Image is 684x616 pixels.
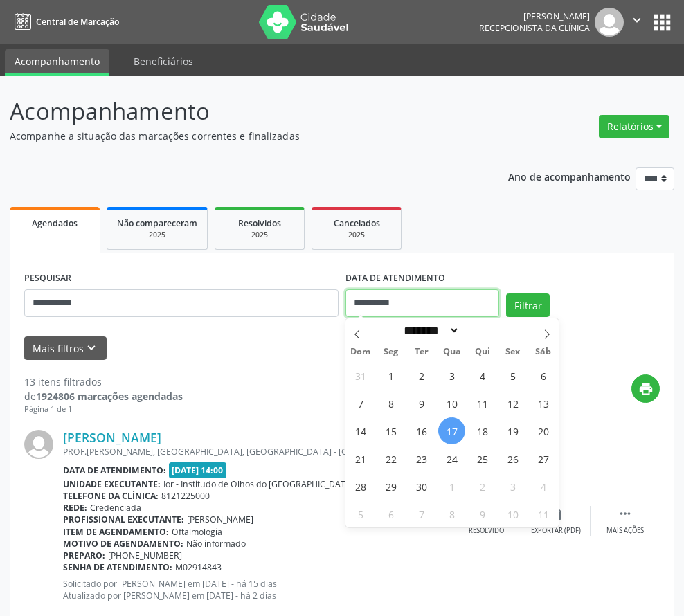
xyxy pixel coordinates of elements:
[163,478,354,490] span: Ior - Institudo de Olhos do [GEOGRAPHIC_DATA]
[508,167,631,185] p: Ano de acompanhamento
[63,578,452,601] p: Solicitado por [PERSON_NAME] em [DATE] - há 15 dias Atualizado por [PERSON_NAME] em [DATE] - há 2...
[499,473,526,500] span: Outubro 3, 2025
[530,417,557,444] span: Setembro 20, 2025
[347,445,374,472] span: Setembro 21, 2025
[63,526,169,538] b: Item de agendamento:
[399,323,460,338] select: Month
[377,362,404,389] span: Setembro 1, 2025
[10,129,475,143] p: Acompanhe a situação das marcações correntes e finalizadas
[531,526,581,536] div: Exportar (PDF)
[377,417,404,444] span: Setembro 15, 2025
[334,217,380,229] span: Cancelados
[599,115,669,138] button: Relatórios
[499,445,526,472] span: Setembro 26, 2025
[169,462,227,478] span: [DATE] 14:00
[499,390,526,417] span: Setembro 12, 2025
[175,561,222,573] span: M02914843
[530,500,557,527] span: Outubro 11, 2025
[24,336,107,361] button: Mais filtroskeyboard_arrow_down
[631,374,660,403] button: print
[63,464,166,476] b: Data de atendimento:
[63,561,172,573] b: Senha de atendimento:
[5,49,109,76] a: Acompanhamento
[84,341,99,356] i: keyboard_arrow_down
[377,473,404,500] span: Setembro 29, 2025
[408,473,435,500] span: Setembro 30, 2025
[469,445,496,472] span: Setembro 25, 2025
[225,230,294,240] div: 2025
[438,500,465,527] span: Outubro 8, 2025
[347,390,374,417] span: Setembro 7, 2025
[530,390,557,417] span: Setembro 13, 2025
[124,49,203,73] a: Beneficiários
[238,217,281,229] span: Resolvidos
[63,490,159,502] b: Telefone da clínica:
[63,514,184,525] b: Profissional executante:
[595,8,624,37] img: img
[377,390,404,417] span: Setembro 8, 2025
[377,445,404,472] span: Setembro 22, 2025
[467,347,498,356] span: Qui
[438,473,465,500] span: Outubro 1, 2025
[528,347,559,356] span: Sáb
[108,550,182,561] span: [PHONE_NUMBER]
[63,538,183,550] b: Motivo de agendamento:
[10,94,475,129] p: Acompanhamento
[469,417,496,444] span: Setembro 18, 2025
[650,10,674,35] button: apps
[479,22,590,34] span: Recepcionista da clínica
[10,10,119,33] a: Central de Marcação
[24,389,183,404] div: de
[629,12,645,28] i: 
[347,500,374,527] span: Outubro 5, 2025
[499,417,526,444] span: Setembro 19, 2025
[376,347,406,356] span: Seg
[499,362,526,389] span: Setembro 5, 2025
[24,374,183,389] div: 13 itens filtrados
[438,445,465,472] span: Setembro 24, 2025
[469,390,496,417] span: Setembro 11, 2025
[187,514,253,525] span: [PERSON_NAME]
[408,390,435,417] span: Setembro 9, 2025
[36,16,119,28] span: Central de Marcação
[347,417,374,444] span: Setembro 14, 2025
[438,417,465,444] span: Setembro 17, 2025
[499,500,526,527] span: Outubro 10, 2025
[345,347,376,356] span: Dom
[32,217,78,229] span: Agendados
[438,390,465,417] span: Setembro 10, 2025
[347,473,374,500] span: Setembro 28, 2025
[460,323,505,338] input: Year
[345,268,445,289] label: DATA DE ATENDIMENTO
[408,445,435,472] span: Setembro 23, 2025
[322,230,391,240] div: 2025
[438,362,465,389] span: Setembro 3, 2025
[24,268,71,289] label: PESQUISAR
[479,10,590,22] div: [PERSON_NAME]
[24,430,53,459] img: img
[377,500,404,527] span: Outubro 6, 2025
[408,417,435,444] span: Setembro 16, 2025
[530,445,557,472] span: Setembro 27, 2025
[172,526,222,538] span: Oftalmologia
[506,293,550,317] button: Filtrar
[408,362,435,389] span: Setembro 2, 2025
[469,526,504,536] div: Resolvido
[117,230,197,240] div: 2025
[408,500,435,527] span: Outubro 7, 2025
[186,538,246,550] span: Não informado
[469,473,496,500] span: Outubro 2, 2025
[347,362,374,389] span: Agosto 31, 2025
[406,347,437,356] span: Ter
[624,8,650,37] button: 
[498,347,528,356] span: Sex
[63,502,87,514] b: Rede:
[469,362,496,389] span: Setembro 4, 2025
[63,446,452,458] div: PROF.[PERSON_NAME], [GEOGRAPHIC_DATA], [GEOGRAPHIC_DATA] - [GEOGRAPHIC_DATA]
[63,478,161,490] b: Unidade executante:
[36,390,183,403] strong: 1924806 marcações agendadas
[63,430,161,445] a: [PERSON_NAME]
[63,550,105,561] b: Preparo:
[618,506,633,521] i: 
[161,490,210,502] span: 8121225000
